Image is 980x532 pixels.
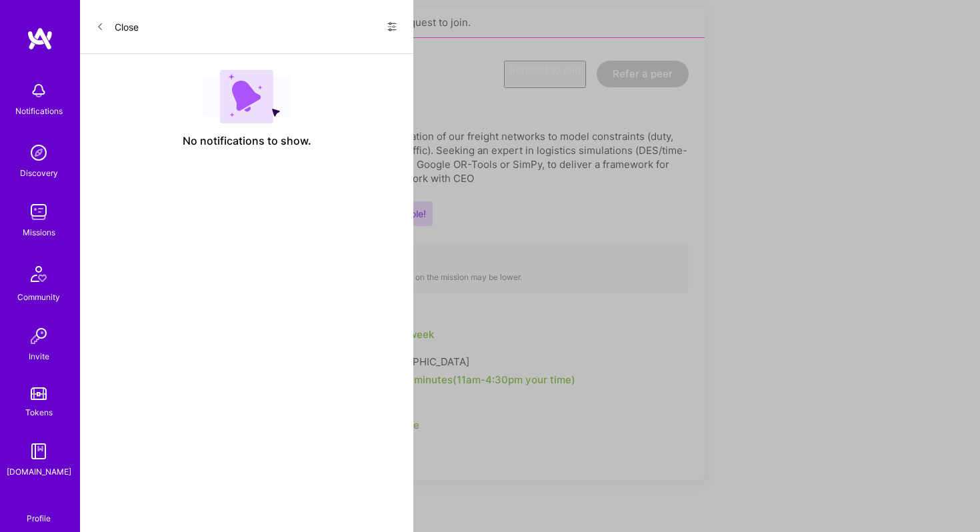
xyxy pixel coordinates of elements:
[183,134,311,148] span: No notifications to show.
[25,405,53,419] div: Tokens
[25,323,52,349] img: Invite
[23,225,55,239] div: Missions
[15,104,63,118] div: Notifications
[29,349,49,363] div: Invite
[17,290,60,304] div: Community
[7,465,71,479] div: [DOMAIN_NAME]
[25,199,52,225] img: teamwork
[25,77,52,104] img: bell
[27,511,51,524] div: Profile
[203,70,291,123] img: empty
[22,497,55,524] a: Profile
[96,16,139,37] button: Close
[20,166,58,180] div: Discovery
[25,438,52,465] img: guide book
[27,27,53,51] img: logo
[31,387,47,400] img: tokens
[23,258,55,290] img: Community
[25,139,52,166] img: discovery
